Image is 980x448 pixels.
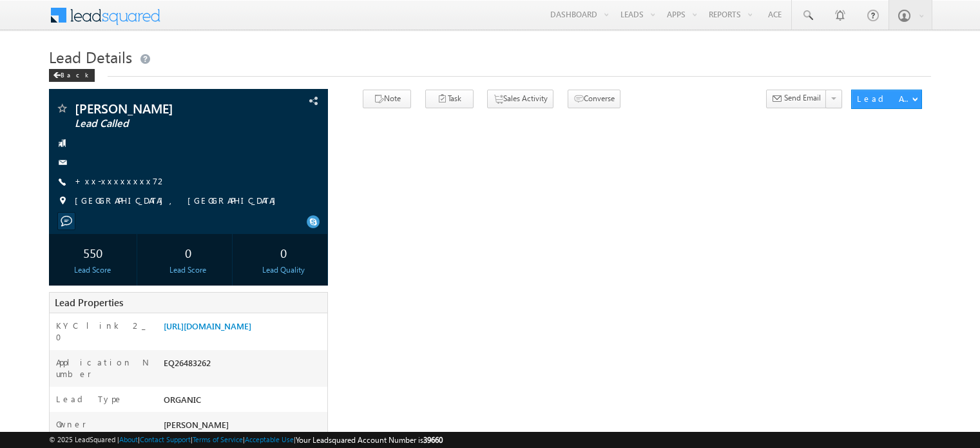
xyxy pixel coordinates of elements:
[568,90,620,108] button: Converse
[56,393,123,405] label: Lead Type
[49,69,95,82] div: Back
[245,435,294,443] a: Acceptable Use
[75,175,167,186] a: +xx-xxxxxxxx72
[148,264,229,276] div: Lead Score
[160,356,327,375] div: EQ26483262
[425,90,474,108] button: Task
[766,90,827,108] button: Send Email
[49,46,132,67] span: Lead Details
[56,320,150,343] label: KYC link 2_0
[49,68,101,79] a: Back
[56,418,86,430] label: Owner
[851,90,922,109] button: Lead Actions
[49,434,443,446] span: © 2025 LeadSquared | | | | |
[119,435,138,443] a: About
[164,419,229,430] span: [PERSON_NAME]
[75,195,282,208] span: [GEOGRAPHIC_DATA], [GEOGRAPHIC_DATA]
[857,93,912,104] div: Lead Actions
[164,320,251,331] a: [URL][DOMAIN_NAME]
[784,92,821,104] span: Send Email
[56,356,150,380] label: Application Number
[296,435,443,445] span: Your Leadsquared Account Number is
[423,435,443,445] span: 39660
[140,435,191,443] a: Contact Support
[160,393,327,411] div: ORGANIC
[52,264,133,276] div: Lead Score
[193,435,243,443] a: Terms of Service
[243,264,324,276] div: Lead Quality
[55,296,123,309] span: Lead Properties
[243,240,324,264] div: 0
[148,240,229,264] div: 0
[75,117,247,130] span: Lead Called
[52,240,133,264] div: 550
[487,90,553,108] button: Sales Activity
[75,102,247,115] span: [PERSON_NAME]
[363,90,411,108] button: Note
